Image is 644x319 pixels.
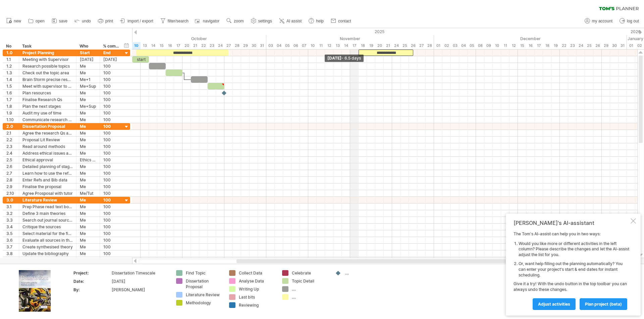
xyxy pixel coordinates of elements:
[22,230,73,237] div: Select material for the final Lit Review
[292,278,328,284] div: Topic Detail
[367,42,375,49] div: Wednesday, 19 November 2025
[239,286,275,292] div: Writing Up
[14,19,21,23] span: new
[6,70,15,76] div: 1.3
[22,130,73,136] div: Agree the research Qs and scope
[22,170,73,176] div: Learn how to use the referencing in Word
[619,42,627,49] div: Wednesday, 31 December 2025
[6,123,15,130] div: 2.0
[514,231,629,310] div: The Tom's AI-assist can help you in two ways: Give it a try! With the undo button in the top tool...
[182,42,191,49] div: Monday, 20 October 2025
[80,150,96,156] div: Me
[80,250,96,257] div: Me
[194,17,221,25] a: navigator
[239,294,275,300] div: Last bits
[26,17,47,25] a: open
[451,42,459,49] div: Wednesday, 3 December 2025
[618,17,641,25] a: log out
[22,70,73,76] div: Check out the topic area
[103,83,119,89] div: 100
[333,42,342,49] div: Thursday, 13 November 2025
[551,42,560,49] div: Friday, 19 December 2025
[80,63,96,69] div: Me
[22,137,73,143] div: Proposal Lit Review
[168,19,189,23] span: filter/search
[73,270,110,276] div: Project:
[103,143,119,150] div: 100
[103,183,119,190] div: 100
[22,96,73,103] div: Finalise Research Qs
[103,163,119,170] div: 100
[73,17,93,25] a: undo
[22,217,73,223] div: Search out journal sources
[6,56,15,63] div: 1.1
[509,42,518,49] div: Friday, 12 December 2025
[80,204,96,210] div: Me
[103,170,119,176] div: 100
[127,19,153,23] span: import / export
[82,19,91,23] span: undo
[80,230,96,237] div: Me
[6,163,15,170] div: 2.6
[80,217,96,223] div: Me
[543,42,551,49] div: Thursday, 18 December 2025
[233,42,241,49] div: Tuesday, 28 October 2025
[6,143,15,150] div: 2.3
[80,157,96,163] div: Ethics Comm
[159,17,191,25] a: filter/search
[80,96,96,103] div: Me
[79,43,96,50] div: Who
[359,42,367,49] div: Tuesday, 18 November 2025
[80,76,96,83] div: Me+1
[22,197,73,203] div: Literature Review
[103,43,119,50] div: % complete
[538,302,570,307] span: Adjust activities
[208,42,216,49] div: Thursday, 23 October 2025
[6,230,15,237] div: 3.5
[80,163,96,170] div: Me
[6,257,15,263] div: 3.9
[96,17,115,25] a: print
[174,42,182,49] div: Friday, 17 October 2025
[36,19,45,23] span: open
[22,110,73,116] div: Audit my use of time
[103,190,119,196] div: 100
[342,42,350,49] div: Friday, 14 November 2025
[307,17,326,25] a: help
[103,103,119,109] div: 100
[22,224,73,230] div: Critique the sources
[300,42,308,49] div: Friday, 7 November 2025
[103,123,119,130] div: 100
[112,278,168,284] div: [DATE]
[533,298,576,310] a: Adjust activities
[186,300,222,306] div: Methodology
[6,50,15,56] div: 1.0
[6,137,15,143] div: 2.2
[627,42,635,49] div: Thursday, 1 January 2026
[6,210,15,217] div: 3.2
[535,42,543,49] div: Wednesday, 17 December 2025
[286,19,302,23] span: AI assist
[103,237,119,243] div: 100
[132,42,141,49] div: Friday, 10 October 2025
[103,90,119,96] div: 100
[103,197,119,203] div: 100
[6,177,15,183] div: 2.8
[249,17,274,25] a: settings
[325,55,364,62] div: [DATE]
[149,42,157,49] div: Tuesday, 14 October 2025
[186,292,222,298] div: Literature Review
[22,204,73,210] div: Prep Phase read text books
[103,116,119,123] div: 100
[80,143,96,150] div: Me
[50,17,69,25] a: save
[216,42,224,49] div: Friday, 24 October 2025
[283,42,291,49] div: Wednesday, 5 November 2025
[22,163,73,170] div: Detailed planning of stages
[103,137,119,143] div: 100
[103,70,119,76] div: 100
[6,250,15,257] div: 3.8
[239,302,275,308] div: Reviewing
[59,19,67,23] span: save
[80,123,96,130] div: Me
